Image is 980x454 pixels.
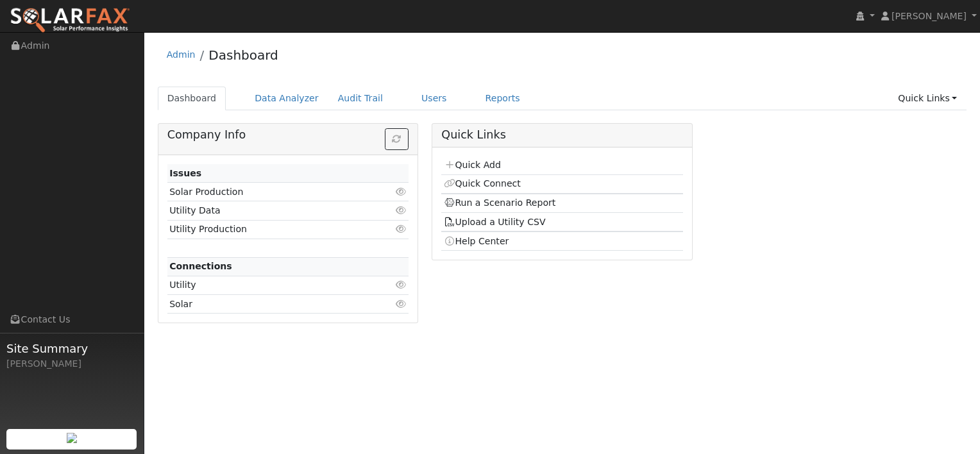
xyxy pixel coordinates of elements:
[167,201,370,220] td: Utility Data
[245,87,328,110] a: Data Analyzer
[412,87,457,110] a: Users
[10,7,130,34] img: SolarFax
[891,11,967,21] span: [PERSON_NAME]
[395,187,407,196] i: Click to view
[67,433,77,443] img: retrieve
[395,206,407,215] i: Click to view
[167,276,370,294] td: Utility
[167,128,409,142] h5: Company Info
[169,168,201,178] strong: Issues
[167,220,370,239] td: Utility Production
[167,49,196,60] a: Admin
[208,47,278,63] a: Dashboard
[167,183,370,201] td: Solar Production
[6,357,137,371] div: [PERSON_NAME]
[476,87,530,110] a: Reports
[6,340,137,357] span: Site Summary
[888,87,967,110] a: Quick Links
[167,295,370,314] td: Solar
[328,87,393,110] a: Audit Trail
[444,198,556,208] a: Run a Scenario Report
[395,299,407,308] i: Click to view
[444,160,501,170] a: Quick Add
[444,217,546,227] a: Upload a Utility CSV
[169,261,232,271] strong: Connections
[444,236,509,246] a: Help Center
[395,280,407,289] i: Click to view
[395,224,407,233] i: Click to view
[158,87,226,110] a: Dashboard
[441,128,682,142] h5: Quick Links
[444,178,521,189] a: Quick Connect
